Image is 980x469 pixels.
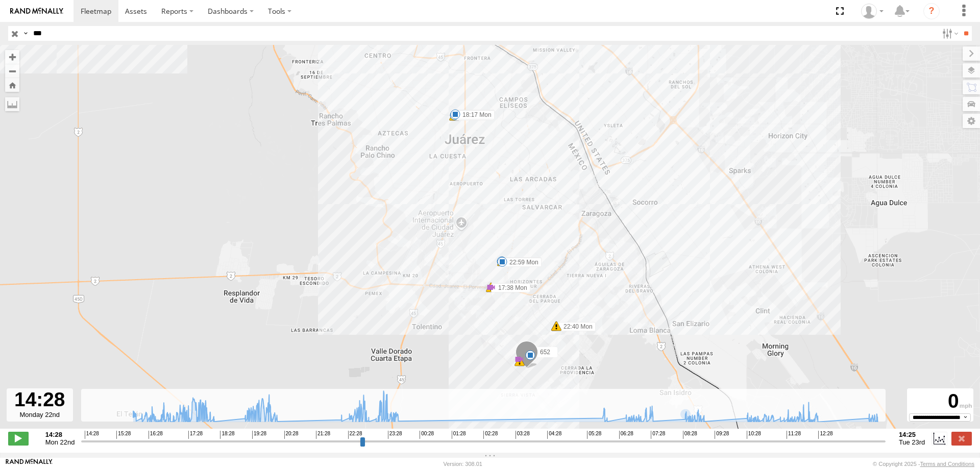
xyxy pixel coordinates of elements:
label: Play/Stop [8,432,29,445]
span: 20:28 [284,431,299,439]
span: 02:28 [483,431,498,439]
div: Version: 308.01 [444,461,482,467]
label: Search Query [21,26,30,41]
strong: 14:28 [45,431,75,438]
label: 22:54 Mon [502,257,541,266]
span: 19:28 [252,431,266,439]
span: 15:28 [116,431,131,439]
label: 19:13 Mon [455,110,495,119]
label: Measure [5,97,19,111]
label: Close [951,432,972,445]
span: 652 [540,348,550,355]
span: 12:28 [818,431,832,439]
span: 11:28 [787,431,801,439]
span: 21:28 [316,431,330,439]
div: 5 [449,111,459,121]
label: 17:38 Mon [491,283,530,292]
span: 22:28 [348,431,362,439]
span: 03:28 [516,431,530,439]
a: Visit our Website [6,459,53,469]
div: 0 [909,390,972,413]
span: 18:28 [220,431,234,439]
label: 18:10 Mon [455,111,494,120]
label: 18:17 Mon [455,110,495,119]
span: 05:28 [587,431,601,439]
span: 01:28 [452,431,466,439]
label: Map Settings [963,114,980,128]
div: 23 [525,350,535,360]
img: rand-logo.svg [10,8,63,15]
a: Terms and Conditions [920,461,974,467]
div: 16 [514,356,525,366]
strong: 14:25 [899,431,925,438]
button: Zoom in [5,50,19,64]
div: © Copyright 2025 - [873,461,974,467]
span: 07:28 [651,431,665,439]
button: Zoom Home [5,78,19,92]
div: MANUEL HERNANDEZ [857,4,887,19]
span: 04:28 [547,431,561,439]
label: 22:59 Mon [502,258,542,267]
button: Zoom out [5,64,19,78]
span: 08:28 [683,431,697,439]
span: Mon 22nd Sep 2025 [45,438,75,446]
span: Tue 23rd Sep 2025 [899,438,925,446]
label: Search Filter Options [938,26,960,41]
i: ? [923,3,940,19]
label: 22:40 Mon [556,322,596,331]
span: 10:28 [747,431,761,439]
span: 09:28 [715,431,729,439]
span: 00:28 [420,431,434,439]
span: 23:28 [388,431,402,439]
span: 17:28 [188,431,203,439]
span: 06:28 [619,431,633,439]
div: 12 [514,354,524,364]
span: 16:28 [149,431,163,439]
span: 14:28 [85,431,99,439]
